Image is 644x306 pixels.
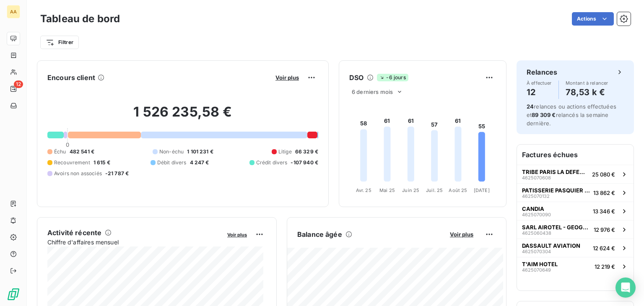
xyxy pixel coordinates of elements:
span: 13 862 € [593,189,615,196]
img: Logo LeanPay [7,288,20,301]
span: DASSAULT AVIATION [522,242,580,249]
span: 24 [527,103,534,110]
span: -6 jours [377,74,408,81]
span: Litige [278,148,292,156]
h6: Factures échues [517,145,634,165]
span: Voir plus [227,232,247,238]
span: 6 derniers mois [352,88,393,95]
button: Voir plus [447,231,476,238]
span: 1 101 231 € [187,148,213,156]
h6: Encours client [47,73,95,83]
h3: Tableau de bord [40,11,120,26]
span: À effectuer [527,80,552,86]
span: 1 615 € [93,159,110,166]
div: Open Intercom Messenger [615,277,636,298]
span: 4625070649 [522,267,551,272]
span: 4625070608 [522,175,551,180]
span: Chiffre d'affaires mensuel [47,238,221,246]
span: 4 247 € [190,159,209,166]
span: Voir plus [450,231,473,238]
span: -21 787 € [105,170,129,177]
span: Voir plus [275,74,299,81]
h2: 1 526 235,58 € [47,104,318,129]
span: relances ou actions effectuées et relancés la semaine dernière. [527,103,616,127]
span: 4625060438 [522,231,551,236]
span: 89 309 € [532,112,556,118]
tspan: Juil. 25 [426,187,443,193]
span: 66 329 € [295,148,318,156]
span: PATISSERIE PASQUIER VRON [522,187,590,194]
span: 12 219 € [595,263,615,270]
span: Débit divers [157,159,187,166]
span: 12 [14,80,23,88]
button: T'AIM HOTEL462507064912 219 € [517,257,634,275]
button: CANDIA462507009013 346 € [517,202,634,220]
tspan: Mai 25 [379,187,395,193]
button: SARL AIROTEL - GEOGRAPHOTEL462506043812 976 € [517,220,634,239]
span: TRIBE PARIS LA DEFENSE [522,169,589,175]
span: T'AIM HOTEL [522,261,558,267]
tspan: Juin 25 [402,187,419,193]
span: 482 541 € [70,148,94,156]
button: Actions [572,12,614,26]
span: 25 080 € [592,171,615,178]
tspan: Août 25 [449,187,467,193]
span: 12 624 € [593,245,615,252]
span: 4625070090 [522,212,551,217]
button: DASSAULT AVIATION462507030412 624 € [517,239,634,257]
h4: 12 [527,86,552,99]
h4: 78,53 k € [566,86,608,99]
h6: Activité récente [47,228,101,238]
h6: DSO [349,73,364,83]
button: TRIBE PARIS LA DEFENSE462507060825 080 € [517,165,634,183]
h6: Relances [527,67,557,77]
tspan: [DATE] [474,187,490,193]
span: SARL AIROTEL - GEOGRAPHOTEL [522,224,590,231]
span: Non-échu [159,148,184,156]
span: Recouvrement [54,159,90,166]
button: Voir plus [225,231,249,238]
button: Voir plus [273,74,301,81]
tspan: Avr. 25 [356,187,371,193]
span: 13 346 € [593,208,615,215]
div: AA [7,5,20,18]
span: 12 976 € [594,226,615,233]
span: CANDIA [522,205,544,212]
span: Crédit divers [256,159,288,166]
span: 4625070304 [522,249,551,254]
span: Échu [54,148,66,156]
span: 0 [66,141,69,148]
span: Montant à relancer [566,80,608,86]
button: PATISSERIE PASQUIER VRON462507013213 862 € [517,183,634,202]
button: Filtrer [40,36,79,49]
span: 4625070132 [522,194,550,199]
span: Avoirs non associés [54,170,102,177]
h6: Balance âgée [297,229,342,239]
span: -107 940 € [291,159,318,166]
